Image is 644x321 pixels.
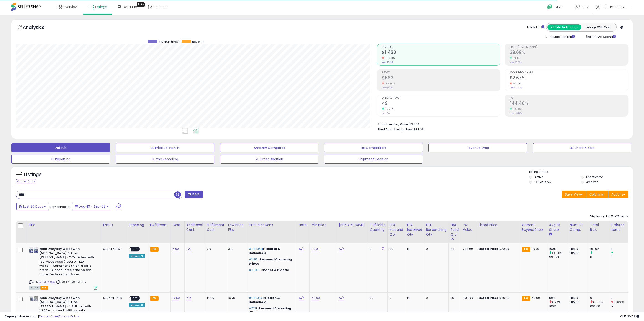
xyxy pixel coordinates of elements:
[116,143,214,152] button: BB Price Below Min
[249,296,280,304] span: Health & Household
[39,247,95,278] b: Zehn Everyday Wipes with [MEDICAL_DATA] & Aloe [PERSON_NAME] - 2 Canisters with 160 wipes each (t...
[249,296,263,300] span: #240,156
[72,203,111,210] button: Aug-10 - Sep-08
[382,101,500,107] h2: 49
[586,180,598,184] label: Archived
[611,247,629,251] div: 8
[186,247,192,251] a: 1.20
[249,247,263,251] span: #248,144
[159,40,179,44] span: Revenue (prev)
[479,247,499,251] b: Listed Price:
[527,25,544,30] div: Totals For
[479,296,499,300] b: Listed Price:
[249,268,261,272] span: #19,933
[16,179,36,183] div: Clear All Filters
[24,171,42,178] h5: Listings
[11,143,110,152] button: Default
[172,223,182,227] div: Cost
[590,247,609,251] div: 167.92
[570,300,585,304] div: FBM: 0
[596,5,632,15] a: Hi [PERSON_NAME]
[249,257,257,261] span: #526
[428,143,527,152] button: Revenue Drop
[382,86,393,89] small: Prev: $696
[535,175,543,179] label: Active
[611,255,629,259] div: 0
[570,223,586,232] div: Num of Comp.
[552,251,562,255] small: (0.94%)
[299,296,304,300] a: N/A
[249,306,291,315] span: Personal Cleansing Wipes
[150,223,169,227] div: Fulfillment
[543,34,580,39] div: Include Returns
[299,247,304,251] a: N/A
[510,75,628,81] h2: 92.67%
[479,296,516,300] div: $49.99
[123,5,137,9] span: DataHub
[370,223,385,232] div: Fulfillable Quantity
[611,223,627,232] div: Ordered Items
[384,82,395,85] small: -19.02%
[131,296,139,300] span: OFF
[382,112,390,115] small: Prev: 30
[549,304,568,308] div: 100%
[5,314,21,318] strong: Copyright
[311,223,335,227] div: Min Price
[129,223,146,227] div: Repricing
[29,296,38,301] img: 410vUv9qNyL._SL40_.jpg
[549,247,568,251] div: 100%
[103,296,123,300] div: X004ME9K6B
[249,306,256,311] span: #512
[529,170,633,174] p: Listing States:
[589,192,604,197] span: Columns
[593,300,604,304] small: (-100%)
[56,280,86,284] span: | SKU: IO-TN0R-WC9S
[426,223,446,237] div: FBA Researching Qty
[103,223,125,227] div: FNSKU
[531,247,540,251] span: 20.99
[407,296,421,300] div: 14
[384,107,394,111] small: 63.33%
[602,5,629,9] span: Hi [PERSON_NAME]
[512,56,521,60] small: 21.45%
[510,101,628,107] h2: 144.46%
[220,143,319,152] button: Amazon Competes
[249,223,295,227] div: Cur Sales Rank
[510,61,522,64] small: Prev: 32.68%
[549,296,568,300] div: 80%
[220,155,319,164] button: YL Order Decision
[549,223,566,232] div: Avg BB Share
[407,247,421,251] div: 18
[426,296,445,300] div: 0
[463,296,473,300] div: 486.00
[450,223,459,237] div: FBA Total Qty
[311,247,320,251] a: 20.99
[590,223,607,232] div: Total Rev.
[608,191,628,198] button: Actions
[185,191,203,198] button: Filters
[339,247,344,251] a: N/A
[544,1,568,15] a: Help
[378,122,409,126] b: Total Inventory Value:
[390,296,402,300] div: 0
[150,247,159,252] small: FBA
[552,300,562,304] small: (-20%)
[522,247,530,252] small: FBA
[249,257,293,266] p: in
[29,247,97,289] div: ASIN:
[581,24,615,30] button: Listings With Cost
[512,82,522,85] small: -4.34%
[207,223,224,232] div: Fulfillment Cost
[522,296,530,301] small: FBA
[95,5,107,9] span: Listings
[186,296,192,300] a: 7.14
[382,71,500,74] span: Profit
[249,268,293,272] p: in
[414,127,424,132] span: $33.29
[192,40,204,44] span: Revenue
[249,306,293,315] p: in
[5,314,79,319] div: seller snap | |
[479,247,516,251] div: $20.99
[207,296,223,300] div: 14.55
[590,214,628,219] div: Displaying 1 to 11 of 11 items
